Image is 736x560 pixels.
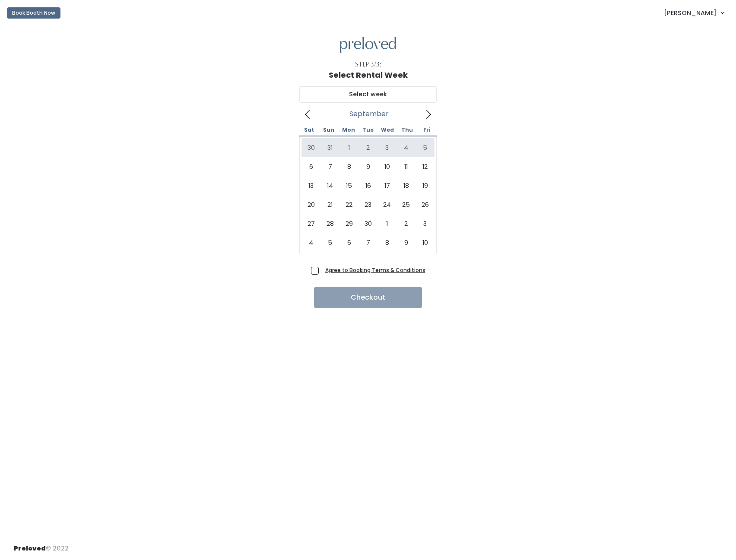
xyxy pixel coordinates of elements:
span: October 1, 2025 [378,214,397,233]
span: September [349,112,389,116]
span: Sun [319,127,338,133]
span: October 4, 2025 [301,233,320,252]
span: September 5, 2025 [416,138,435,157]
button: Checkout [314,287,422,308]
span: September 27, 2025 [301,214,320,233]
span: September 4, 2025 [397,138,416,157]
button: Book Booth Now [7,7,60,19]
span: September 8, 2025 [339,157,358,176]
a: Book Booth Now [7,3,60,22]
span: September 1, 2025 [339,138,358,157]
span: October 8, 2025 [378,233,397,252]
span: Thu [397,127,417,133]
div: © 2022 [14,537,69,553]
span: August 31, 2025 [320,138,339,157]
span: September 17, 2025 [378,176,397,195]
span: September 22, 2025 [339,195,358,214]
span: September 28, 2025 [320,214,339,233]
span: October 3, 2025 [416,214,435,233]
span: September 13, 2025 [301,176,320,195]
span: September 26, 2025 [416,195,435,214]
span: September 23, 2025 [358,195,378,214]
span: September 6, 2025 [301,157,320,176]
span: September 25, 2025 [397,195,416,214]
span: [PERSON_NAME] [664,8,717,18]
span: September 10, 2025 [378,157,397,176]
span: October 7, 2025 [358,233,378,252]
span: October 10, 2025 [416,233,435,252]
span: Tue [358,127,378,133]
span: October 6, 2025 [339,233,358,252]
span: September 7, 2025 [320,157,339,176]
span: Fri [417,127,437,133]
span: September 11, 2025 [397,157,416,176]
span: October 2, 2025 [397,214,416,233]
span: September 3, 2025 [378,138,397,157]
span: September 29, 2025 [339,214,358,233]
span: September 24, 2025 [378,195,397,214]
span: September 16, 2025 [358,176,378,195]
span: September 21, 2025 [320,195,339,214]
span: September 9, 2025 [358,157,378,176]
span: Sat [299,127,319,133]
span: September 2, 2025 [358,138,378,157]
span: October 5, 2025 [320,233,339,252]
span: September 12, 2025 [416,157,435,176]
span: September 14, 2025 [320,176,339,195]
span: September 15, 2025 [339,176,358,195]
span: September 30, 2025 [358,214,378,233]
span: September 18, 2025 [397,176,416,195]
a: [PERSON_NAME] [655,3,733,22]
h1: Select Rental Week [329,71,408,79]
span: Wed [378,127,397,133]
span: August 30, 2025 [301,138,320,157]
span: September 19, 2025 [416,176,435,195]
span: September 20, 2025 [301,195,320,214]
div: Step 3/3: [355,60,381,69]
input: Select week [299,86,437,103]
a: Agree to Booking Terms & Conditions [325,266,425,274]
img: preloved logo [340,37,396,54]
span: October 9, 2025 [397,233,416,252]
span: Mon [339,127,358,133]
span: Preloved [14,544,46,553]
